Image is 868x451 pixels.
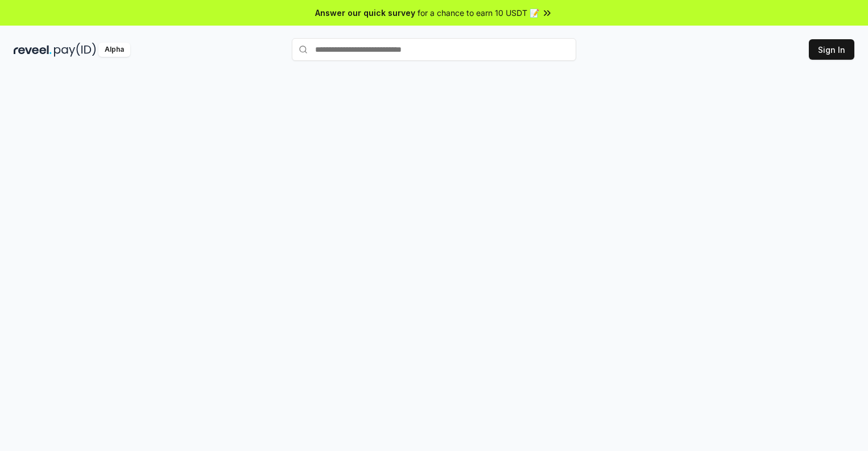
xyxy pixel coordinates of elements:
[14,43,52,57] img: reveel_dark
[54,43,96,57] img: pay_id
[809,39,854,60] button: Sign In
[418,7,539,19] span: for a chance to earn 10 USDT 📝
[315,7,415,19] span: Answer our quick survey
[98,43,130,57] div: Alpha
